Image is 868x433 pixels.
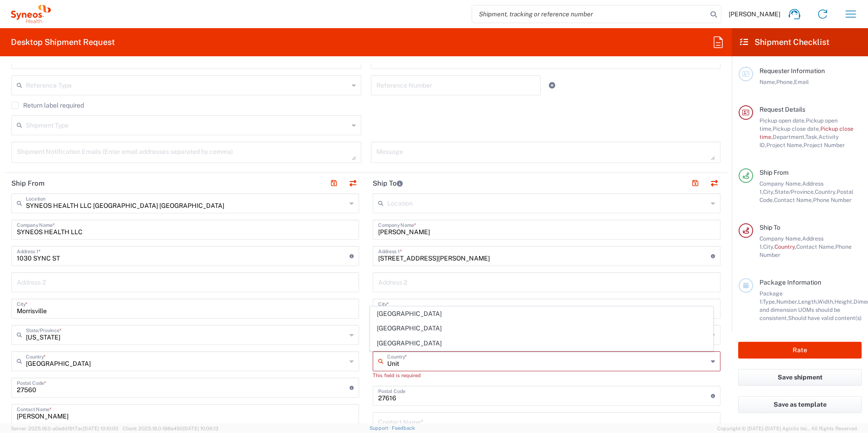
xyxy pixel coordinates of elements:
[759,67,825,74] span: Requester Information
[759,169,789,176] span: Ship From
[805,133,819,140] span: Task,
[759,106,805,113] span: Request Details
[11,426,118,431] span: Server: 2025.18.0-a0edd1917ac
[392,425,415,431] a: Feedback
[788,315,862,321] span: Should have valid content(s)
[796,243,835,250] span: Contact Name,
[763,243,774,250] span: City,
[818,298,834,305] span: Width,
[11,37,115,48] h2: Desktop Shipment Request
[759,79,776,85] span: Name,
[763,298,776,305] span: Type,
[773,133,805,140] span: Department,
[759,180,802,187] span: Company Name,
[774,188,815,195] span: State/Province,
[123,426,218,431] span: Client: 2025.18.0-198a450
[472,5,707,23] input: Shipment, tracking or reference number
[83,426,118,431] span: [DATE] 10:10:00
[774,197,813,203] span: Contact Name,
[759,235,802,242] span: Company Name,
[11,102,84,109] label: Return label required
[11,179,44,188] h2: Ship From
[740,37,829,48] h2: Shipment Checklist
[766,142,804,148] span: Project Name,
[815,188,837,195] span: Country,
[373,179,403,188] h2: Ship To
[370,425,392,431] a: Support
[834,298,853,305] span: Height,
[804,142,845,148] span: Project Number
[774,243,796,250] span: Country,
[373,371,720,379] div: This field is required
[729,10,780,18] span: [PERSON_NAME]
[717,424,857,433] span: Copyright © [DATE]-[DATE] Agistix Inc., All Rights Reserved
[759,290,783,305] span: Package 1:
[763,188,774,195] span: City,
[759,279,821,286] span: Package Information
[813,197,852,203] span: Phone Number
[370,321,713,335] span: [GEOGRAPHIC_DATA]
[759,224,780,231] span: Ship To
[738,342,862,359] button: Rate
[776,79,794,85] span: Phone,
[759,117,806,124] span: Pickup open date,
[370,336,713,350] span: [GEOGRAPHIC_DATA]
[776,298,798,305] span: Number,
[370,307,713,321] span: [GEOGRAPHIC_DATA]
[798,298,818,305] span: Length,
[546,79,558,92] a: Add Reference
[738,396,862,413] button: Save as template
[738,369,862,386] button: Save shipment
[773,125,820,132] span: Pickup close date,
[183,426,218,431] span: [DATE] 10:06:13
[794,79,809,85] span: Email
